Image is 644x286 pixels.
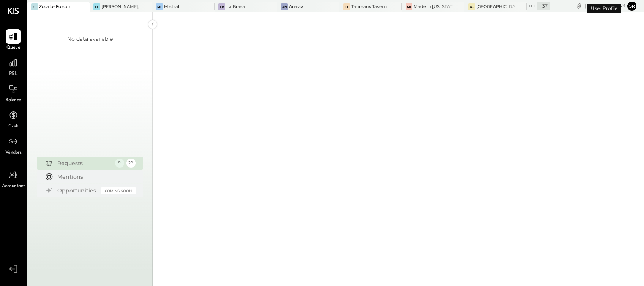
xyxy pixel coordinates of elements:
div: User Profile [587,4,621,13]
div: + 37 [537,2,550,10]
div: [PERSON_NAME], LLC [101,4,140,10]
div: Made in [US_STATE] Pizza [GEOGRAPHIC_DATA] [414,4,453,10]
div: 9 [115,159,124,168]
div: FF [93,3,100,10]
span: Vendors [5,149,22,156]
a: Queue [0,29,26,51]
div: Mi [156,3,163,10]
div: La Brasa [226,4,245,10]
div: A– [468,3,475,10]
span: P&L [9,71,18,78]
div: Requests [57,159,111,167]
div: Opportunities [57,187,98,194]
a: P&L [0,56,26,78]
a: Vendors [0,134,26,156]
span: Cash [8,123,18,130]
a: Cash [0,108,26,130]
a: Balance [0,82,26,104]
a: Accountant [0,168,26,190]
div: copy link [575,2,583,10]
span: Queue [6,44,21,51]
div: Taureaux Tavern [351,4,387,10]
div: An [281,3,288,10]
div: 29 [126,159,136,168]
span: 10 : 59 [603,2,618,10]
span: am [619,3,625,8]
div: Coming Soon [101,187,136,194]
div: ZF [31,3,38,10]
div: Mistral [164,4,179,10]
div: TT [343,3,350,10]
span: Accountant [2,183,25,190]
div: Zócalo- Folsom [39,4,72,10]
div: No data available [67,35,113,43]
button: Sr [627,2,636,11]
div: Anaviv [289,4,303,10]
span: Balance [5,97,21,104]
div: [DATE] [585,2,625,10]
div: Mi [406,3,412,10]
div: Mentions [57,173,132,181]
div: LB [218,3,225,10]
div: [GEOGRAPHIC_DATA] – [GEOGRAPHIC_DATA] [476,4,515,10]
